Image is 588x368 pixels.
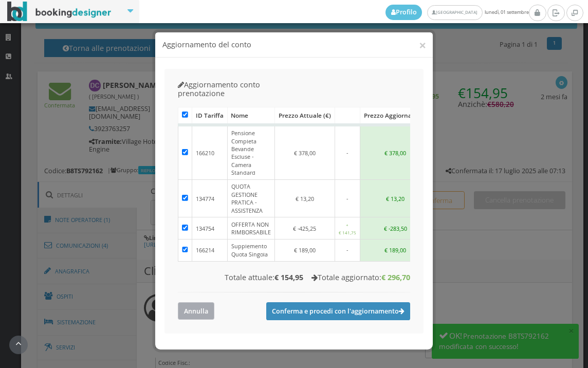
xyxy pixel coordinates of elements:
[192,180,228,217] td: 134774
[275,240,335,262] td: € 189,00
[381,272,410,282] b: € 296,70
[339,222,356,235] small: +€ 141,75
[275,180,335,217] td: € 13,20
[360,217,431,240] td: € -283,50
[335,240,360,262] td: -
[266,302,410,320] button: Conferma e procedi con l'aggiornamento
[178,273,410,282] h4: Totale attuale: Totale aggiornato:
[227,240,274,262] td: Supplemento Quota Singola
[385,5,529,20] span: lunedì, 01 settembre
[274,272,303,282] b: € 154,95
[360,180,431,217] td: € 13,20
[335,180,360,217] td: -
[360,240,431,262] td: € 189,00
[385,5,422,20] a: Profilo
[427,5,482,20] a: [GEOGRAPHIC_DATA]
[192,240,228,262] td: 166214
[275,217,335,240] td: € -425,25
[227,217,274,240] td: OFFERTA NON RIMBORSABILE
[7,2,112,22] img: BookingDesigner.com
[192,217,228,240] td: 134754
[178,302,214,319] button: Annulla
[227,180,274,217] td: QUOTA GESTIONE PRATICA - ASSISTENZA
